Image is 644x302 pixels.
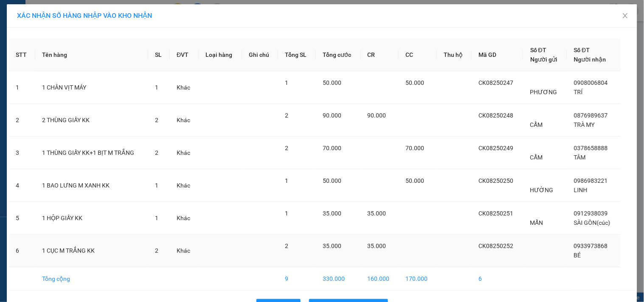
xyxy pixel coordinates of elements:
span: 0986983221 [574,177,608,184]
span: Người gửi [530,56,557,63]
td: 5 [9,202,35,235]
span: 0912938039 [574,210,608,217]
td: 1 CHÂN VỊT MÁY [35,71,148,104]
td: 2 [9,104,35,137]
td: Tổng cộng [35,267,148,291]
th: Thu hộ [437,39,472,71]
span: CK08250251 [478,210,513,217]
span: 1 [285,177,288,184]
td: 1 CỤC M TRẮNG KK [35,235,148,267]
span: 2 [155,247,158,254]
span: HƯỜNG [530,187,554,193]
td: 1 THÙNG GIẤY KK+1 BỊT M TRẮNG [35,137,148,169]
span: MẨN [530,219,543,226]
span: 50.000 [405,177,424,184]
td: 6 [9,235,35,267]
span: CK08250248 [478,112,513,119]
th: Ghi chú [242,39,278,71]
th: CC [399,39,437,71]
td: 1 HỘP GIẤY KK [35,202,148,235]
th: Mã GD [472,39,523,71]
span: CẨM [530,121,543,128]
span: TRÀ MY [574,121,595,128]
span: LINH [574,187,588,193]
span: 0876989637 [574,112,608,119]
td: 4 [9,169,35,202]
button: Close [613,4,637,28]
span: 2 [285,145,288,151]
span: CẨM [530,154,543,161]
th: CR [361,39,399,71]
span: 1 [285,79,288,86]
td: Khác [170,169,199,202]
span: 2 [285,243,288,249]
span: BÉ [574,252,581,259]
td: Khác [170,202,199,235]
span: TRÍ [574,89,583,95]
th: Loại hàng [199,39,242,71]
span: CK08250250 [478,177,513,184]
span: CK08250247 [478,79,513,86]
th: SL [148,39,170,71]
span: 35.000 [323,243,341,249]
th: Tổng cước [316,39,361,71]
td: 2 THÙNG GIẤY KK [35,104,148,137]
span: 50.000 [405,79,424,86]
span: CK08250252 [478,243,513,249]
th: STT [9,39,35,71]
span: 35.000 [368,243,386,249]
td: 9 [278,267,316,291]
span: 2 [155,149,158,156]
span: 70.000 [405,145,424,151]
span: 1 [285,210,288,217]
span: 2 [155,117,158,123]
span: Người nhận [574,56,606,63]
span: 1 [155,215,158,221]
span: 50.000 [323,79,341,86]
span: 50.000 [323,177,341,184]
span: 1 [155,84,158,91]
span: 0378658888 [574,145,608,151]
span: 2 [285,112,288,119]
td: 160.000 [361,267,399,291]
span: 35.000 [368,210,386,217]
span: XÁC NHẬN SỐ HÀNG NHẬP VÀO KHO NHẬN [17,11,152,20]
td: 170.000 [399,267,437,291]
td: Khác [170,71,199,104]
th: Tên hàng [35,39,148,71]
span: CK08250249 [478,145,513,151]
span: 35.000 [323,210,341,217]
span: SÀI GÒN(cúc) [574,219,610,226]
th: Tổng SL [278,39,316,71]
span: 90.000 [323,112,341,119]
th: ĐVT [170,39,199,71]
span: 0933973868 [574,243,608,249]
span: close [622,12,629,19]
span: Số ĐT [530,47,546,53]
td: 3 [9,137,35,169]
td: Khác [170,137,199,169]
td: Khác [170,235,199,267]
td: Khác [170,104,199,137]
td: 1 [9,71,35,104]
span: 70.000 [323,145,341,151]
span: TÂM [574,154,586,161]
td: 6 [472,267,523,291]
span: PHƯƠNG [530,89,557,95]
span: 1 [155,182,158,189]
td: 1 BAO LƯNG M XANH KK [35,169,148,202]
span: 90.000 [368,112,386,119]
span: Số ĐT [574,47,590,53]
span: 0908006804 [574,79,608,86]
td: 330.000 [316,267,361,291]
